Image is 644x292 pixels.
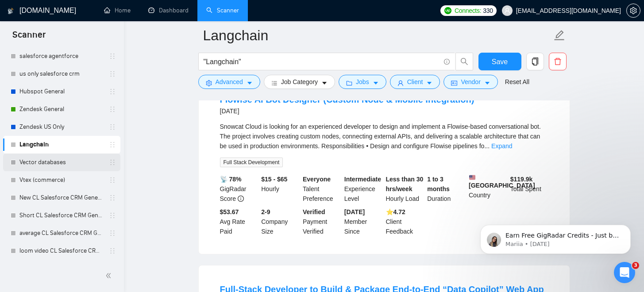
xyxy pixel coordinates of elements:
[456,58,473,65] span: search
[109,141,116,148] span: holder
[526,53,544,70] button: copy
[203,24,552,46] input: Scanner name...
[39,26,153,244] span: Earn Free GigRadar Credits - Just by Sharing Your Story! 💬 Want more credits for sending proposal...
[549,58,566,65] span: delete
[19,224,104,242] a: average CL Salesforce CRM General
[109,194,116,201] span: holder
[303,176,331,183] b: Everyone
[346,80,352,86] span: folder
[19,171,104,189] a: Vtex (commerce)
[469,174,475,181] img: 🇺🇸
[614,262,635,283] iframe: Intercom live chat
[19,118,104,136] a: Zendesk US Only
[491,142,512,150] a: Expand
[39,34,153,42] p: Message from Mariia, sent 7w ago
[384,174,426,204] div: Hourly Load
[109,177,116,184] span: holder
[469,174,535,189] b: [GEOGRAPHIC_DATA]
[301,174,343,204] div: Talent Preference
[339,75,386,89] button: folderJobscaret-down
[8,4,14,18] img: logo
[483,6,493,15] span: 330
[238,196,244,202] span: info-circle
[484,142,490,150] span: ...
[19,100,104,118] a: Zendesk General
[356,77,369,87] span: Jobs
[386,176,424,192] b: Less than 30 hrs/week
[206,80,212,86] span: setting
[443,75,497,89] button: idcardVendorcaret-down
[390,75,440,89] button: userClientcaret-down
[261,176,287,183] b: $15 - $65
[271,80,278,86] span: bars
[344,176,381,183] b: Intermediate
[455,6,481,15] span: Connects:
[19,47,104,65] a: salesforce agentforce
[216,77,243,87] span: Advanced
[19,136,104,154] a: Langchain
[5,28,53,47] span: Scanner
[386,208,405,215] b: ⭐️ 4.72
[303,208,325,215] b: Verified
[626,7,640,14] a: setting
[259,207,301,236] div: Company Size
[549,53,567,70] button: delete
[109,159,116,166] span: holder
[220,122,548,151] div: Snowcat Cloud is looking for an experienced developer to design and implement a Flowise-based con...
[247,80,253,86] span: caret-down
[301,207,343,236] div: Payment Verified
[220,208,239,215] b: $53.67
[19,189,104,207] a: New CL Salesforce CRM General
[505,77,529,87] a: Reset All
[220,106,474,116] div: [DATE]
[467,206,644,268] iframe: Intercom notifications message
[626,4,640,18] button: setting
[384,207,426,236] div: Client Feedback
[467,174,509,204] div: Country
[343,174,384,204] div: Experience Level
[261,208,270,215] b: 2-9
[109,106,116,113] span: holder
[343,207,384,236] div: Member Since
[451,80,457,86] span: idcard
[492,56,508,67] span: Save
[510,176,533,183] b: $ 119.9k
[425,174,467,204] div: Duration
[259,174,301,204] div: Hourly
[484,80,490,86] span: caret-down
[198,75,260,89] button: settingAdvancedcaret-down
[444,59,450,65] span: info-circle
[220,176,242,183] b: 📡 78%
[19,65,104,83] a: us only salesforce crm
[109,230,116,237] span: holder
[527,58,544,65] span: copy
[461,77,480,87] span: Vendor
[478,53,521,70] button: Save
[455,53,473,70] button: search
[426,80,432,86] span: caret-down
[509,174,550,204] div: Total Spent
[264,75,335,89] button: barsJob Categorycaret-down
[19,242,104,260] a: loom video CL Salesforce CRM General
[109,53,116,60] span: holder
[321,80,328,86] span: caret-down
[632,262,639,269] span: 3
[444,7,451,14] img: upwork-logo.png
[373,80,379,86] span: caret-down
[206,7,239,14] a: searchScanner
[105,271,114,280] span: double-left
[109,247,116,254] span: holder
[220,158,283,167] span: Full Stack Development
[148,7,189,14] a: dashboardDashboard
[344,208,365,215] b: [DATE]
[281,77,318,87] span: Job Category
[504,8,510,14] span: user
[19,83,104,100] a: Hubspot General
[397,80,404,86] span: user
[19,207,104,224] a: Short CL Salesforce CRM General
[407,77,423,87] span: Client
[218,207,260,236] div: Avg Rate Paid
[109,70,116,77] span: holder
